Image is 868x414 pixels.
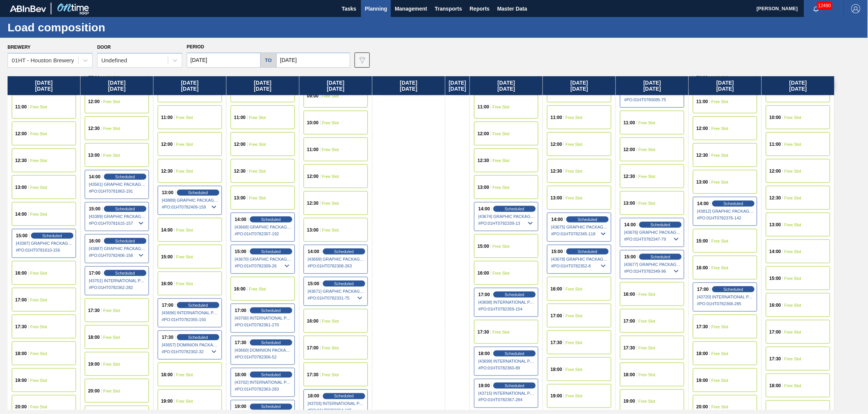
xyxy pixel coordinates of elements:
span: # PO : 01HT0782345-118 [551,229,608,238]
span: Free Slot [784,196,801,200]
span: 12:30 [161,169,173,173]
span: [43669] GRAPHIC PACKAGING INTERNATIONA - 0008221069 [308,257,364,261]
span: Scheduled [42,233,62,238]
span: 14:00 [235,217,246,222]
span: Free Slot [711,153,728,158]
span: Free Slot [493,330,510,334]
span: 17:30 [550,340,562,345]
span: Period [187,44,204,49]
span: Scheduled [505,383,524,388]
span: Free Slot [30,185,47,190]
span: Scheduled [334,249,354,254]
span: Free Slot [711,351,728,356]
span: # PO : 01HT0781863-191 [89,187,146,196]
span: Free Slot [249,115,266,120]
span: # PO : 01HT0782409-159 [162,202,219,212]
span: 13:00 [307,228,319,232]
span: 12:00 [307,174,319,179]
span: 11:00 [161,115,173,120]
span: [43675] GRAPHIC PACKAGING INTERNATIONA - 0008221069 [551,225,608,229]
span: 17:00 [162,303,174,307]
span: [43715] INTERNATIONAL PAPER COMPANY - 0008319910 [478,391,535,395]
span: Free Slot [639,201,656,205]
span: 17:00 [235,308,246,313]
span: [43720] INTERNATIONAL PAPER COMPANY - 0008319910 [697,295,754,299]
span: Scheduled [505,351,524,356]
div: [DATE] [DATE] [616,76,688,95]
span: 10:00 [307,120,319,125]
span: 16:00 [477,271,489,275]
span: 12:00 [550,142,562,147]
span: Free Slot [639,346,656,350]
span: 15:00 [624,255,636,259]
span: [43660] DOMINION PACKAGING, INC. - 0008325026 [235,348,291,352]
span: # PO : 01HT0782347-79 [624,235,681,244]
span: Free Slot [784,357,801,361]
span: 13:00 [15,185,27,190]
span: 17:00 [15,298,27,302]
span: Free Slot [103,126,120,131]
span: Free Slot [249,287,266,291]
span: Scheduled [261,308,281,313]
span: 15:00 [161,255,173,259]
span: Free Slot [30,158,47,163]
span: 16:00 [89,239,101,243]
span: [43702] INTERNATIONAL PAPER COMPANY - 0008319910 [235,380,291,385]
span: 18:00 [88,335,100,340]
span: 14:00 [478,207,490,211]
span: Scheduled [334,394,354,399]
span: 13:00 [234,196,246,200]
span: Free Slot [566,340,583,345]
span: Free Slot [322,147,339,152]
span: [43389] GRAPHIC PACKAGING INTERNATIONA - 0008221069 [89,214,146,219]
span: 17:30 [477,330,489,334]
span: Free Slot [176,255,193,259]
span: 14:00 [697,201,709,206]
span: Scheduled [261,217,281,222]
span: 14:00 [161,228,173,232]
span: Free Slot [103,153,120,158]
span: 11:00 [769,142,781,147]
span: Free Slot [639,120,656,125]
span: Scheduled [261,372,281,377]
span: Free Slot [493,158,510,163]
span: Free Slot [711,324,728,329]
span: # PO : 01HT0782367-284 [478,395,535,405]
div: [DATE] [DATE] [372,76,445,95]
div: [DATE] [DATE] [762,76,834,95]
span: 12:30 [307,201,319,205]
span: 19:00 [15,378,27,383]
div: 01HT - Houston Brewery [12,57,74,64]
span: Scheduled [115,207,135,211]
span: Free Slot [784,115,801,120]
span: Scheduled [651,222,670,227]
span: [43670] GRAPHIC PACKAGING INTERNATIONA - 0008221069 [235,257,291,261]
span: Free Slot [30,378,47,383]
span: # PO : 01HT0782361-270 [235,320,291,329]
span: 17:00 [478,292,490,297]
span: 14:00 [551,217,563,222]
span: 17:30 [235,340,246,345]
span: Scheduled [578,249,597,254]
span: Free Slot [566,367,583,372]
span: Free Slot [784,142,801,147]
span: Scheduled [505,207,524,211]
span: Free Slot [493,105,510,109]
span: Free Slot [566,142,583,147]
span: Planning [365,4,387,13]
span: Free Slot [639,174,656,179]
span: # PO : 01HT0782363-283 [235,385,291,394]
span: 13:00 [623,201,635,205]
span: Scheduled [724,201,743,206]
span: Scheduled [188,303,208,307]
span: 15:00 [89,207,101,211]
span: # PO : 01HT0782368-285 [697,299,754,308]
span: 17:30 [162,335,174,340]
span: 18:00 [478,351,490,356]
span: Free Slot [322,346,339,350]
button: icon-filter-gray [355,53,370,68]
span: Scheduled [505,292,524,297]
span: 12:00 [696,126,708,131]
img: Logout [851,4,860,13]
span: 15:00 [696,239,708,243]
